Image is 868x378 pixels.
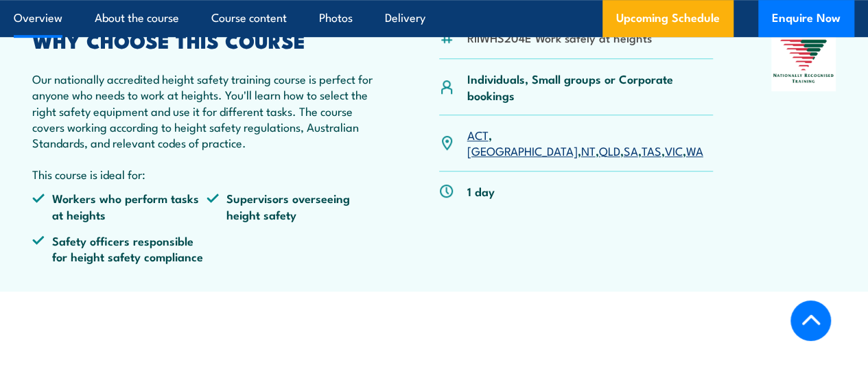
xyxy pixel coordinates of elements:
p: Individuals, Small groups or Corporate bookings [467,71,714,103]
p: This course is ideal for: [32,166,381,182]
a: TAS [642,142,661,158]
li: RIIWHS204E Work safely at heights [467,29,652,45]
li: Workers who perform tasks at heights [32,190,207,222]
a: WA [686,142,703,158]
h2: WHY CHOOSE THIS COURSE [32,31,381,49]
a: [GEOGRAPHIC_DATA] [467,142,578,158]
li: Safety officers responsible for height safety compliance [32,233,207,265]
a: QLD [599,142,620,158]
li: Supervisors overseeing height safety [207,190,381,222]
p: , , , , , , , [467,127,714,159]
p: Our nationally accredited height safety training course is perfect for anyone who needs to work a... [32,71,381,151]
a: NT [581,142,596,158]
a: ACT [467,126,489,143]
a: SA [624,142,638,158]
img: Nationally Recognised Training logo. [771,31,836,92]
p: 1 day [467,183,495,199]
a: VIC [665,142,683,158]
